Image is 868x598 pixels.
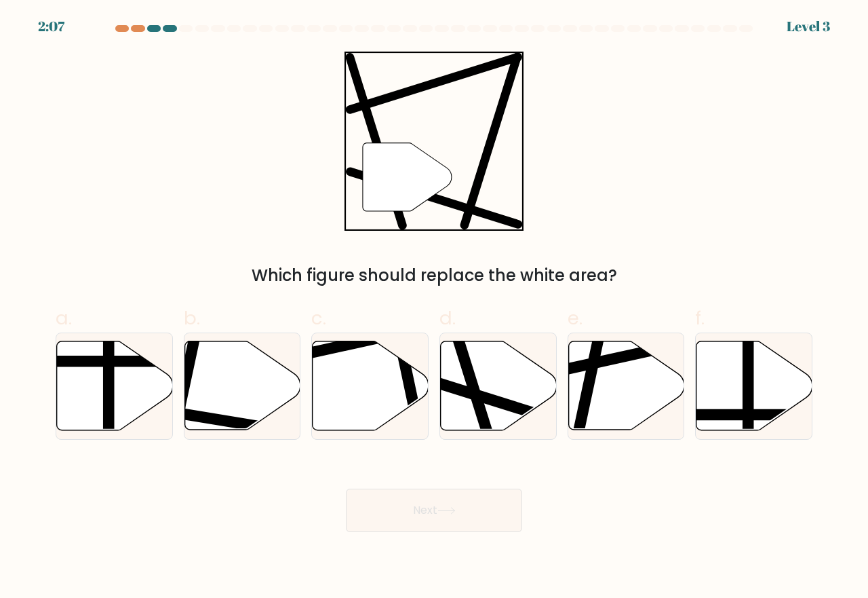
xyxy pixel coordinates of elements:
span: f. [695,305,705,331]
div: Which figure should replace the white area? [64,263,804,288]
span: d. [439,305,456,331]
g: " [363,143,452,212]
button: Next [346,489,522,532]
span: c. [311,305,326,331]
div: Level 3 [787,16,830,37]
span: a. [56,305,72,331]
span: b. [184,305,200,331]
span: e. [568,305,583,331]
div: 2:07 [38,16,64,37]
